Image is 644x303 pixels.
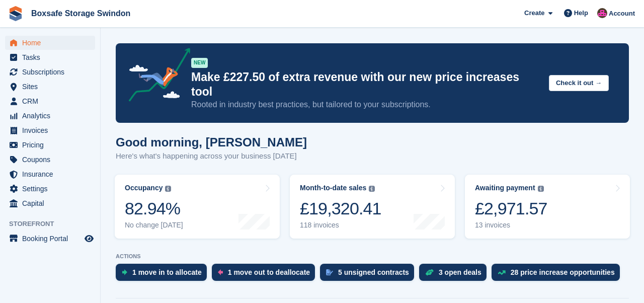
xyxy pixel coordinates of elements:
[191,70,541,99] p: Make £227.50 of extra revenue with our new price increases tool
[27,5,134,22] a: Boxsafe Storage Swindon
[125,184,163,192] div: Occupancy
[5,232,95,246] a: menu
[191,58,208,68] div: NEW
[300,184,366,192] div: Month-to-date sales
[300,198,381,219] div: £19,320.41
[22,50,83,64] span: Tasks
[465,175,630,239] a: Awaiting payment £2,971.57 13 invoices
[83,233,95,245] a: Preview store
[22,94,83,108] span: CRM
[369,186,375,192] img: icon-info-grey-7440780725fd019a000dd9b08b2336e03edf1995a4989e88bcd33f0948082b44.svg
[22,196,83,210] span: Capital
[5,36,95,50] a: menu
[22,123,83,137] span: Invoices
[475,198,547,219] div: £2,971.57
[191,99,541,110] p: Rooted in industry best practices, but tailored to your subscriptions.
[5,65,95,79] a: menu
[5,94,95,108] a: menu
[5,182,95,196] a: menu
[132,268,202,276] div: 1 move in to allocate
[475,221,547,230] div: 13 invoices
[8,6,23,21] img: stora-icon-8386f47178a22dfd0bd8f6a31ec36ba5ce8667c1dd55bd0f319d3a0aa187defe.svg
[115,175,280,239] a: Occupancy 82.94% No change [DATE]
[609,9,635,19] span: Account
[22,153,83,167] span: Coupons
[116,253,629,260] p: ACTIONS
[22,138,83,152] span: Pricing
[498,270,506,275] img: price_increase_opportunities-93ffe204e8149a01c8c9dc8f82e8f89637d9d84a8eef4429ea346261dce0b2c0.svg
[120,48,191,105] img: price-adjustments-announcement-icon-8257ccfd72463d97f412b2fc003d46551f7dbcb40ab6d574587a9cd5c0d94...
[22,36,83,50] span: Home
[419,264,492,286] a: 3 open deals
[439,268,481,276] div: 3 open deals
[22,232,83,246] span: Booking Portal
[5,123,95,137] a: menu
[5,80,95,94] a: menu
[125,221,183,230] div: No change [DATE]
[22,167,83,181] span: Insurance
[116,135,307,149] h1: Good morning, [PERSON_NAME]
[326,269,333,275] img: contract_signature_icon-13c848040528278c33f63329250d36e43548de30e8caae1d1a13099fd9432cc5.svg
[549,75,609,92] button: Check it out →
[5,153,95,167] a: menu
[22,65,83,79] span: Subscriptions
[22,109,83,123] span: Analytics
[22,80,83,94] span: Sites
[425,269,434,276] img: deal-1b604bf984904fb50ccaf53a9ad4b4a5d6e5aea283cecdc64d6e3604feb123c2.svg
[22,182,83,196] span: Settings
[5,167,95,181] a: menu
[597,8,607,18] img: Philip Matthews
[212,264,320,286] a: 1 move out to deallocate
[122,269,127,275] img: move_ins_to_allocate_icon-fdf77a2bb77ea45bf5b3d319d69a93e2d87916cf1d5bf7949dd705db3b84f3ca.svg
[5,50,95,64] a: menu
[116,150,307,162] p: Here's what's happening across your business [DATE]
[338,268,409,276] div: 5 unsigned contracts
[125,198,183,219] div: 82.94%
[165,186,171,192] img: icon-info-grey-7440780725fd019a000dd9b08b2336e03edf1995a4989e88bcd33f0948082b44.svg
[574,8,588,18] span: Help
[475,184,535,192] div: Awaiting payment
[511,268,615,276] div: 28 price increase opportunities
[218,269,223,275] img: move_outs_to_deallocate_icon-f764333ba52eb49d3ac5e1228854f67142a1ed5810a6f6cc68b1a99e826820c5.svg
[116,264,212,286] a: 1 move in to allocate
[538,186,544,192] img: icon-info-grey-7440780725fd019a000dd9b08b2336e03edf1995a4989e88bcd33f0948082b44.svg
[524,8,544,18] span: Create
[9,219,100,229] span: Storefront
[492,264,625,286] a: 28 price increase opportunities
[320,264,419,286] a: 5 unsigned contracts
[300,221,381,230] div: 118 invoices
[5,196,95,210] a: menu
[5,109,95,123] a: menu
[290,175,455,239] a: Month-to-date sales £19,320.41 118 invoices
[5,138,95,152] a: menu
[228,268,310,276] div: 1 move out to deallocate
